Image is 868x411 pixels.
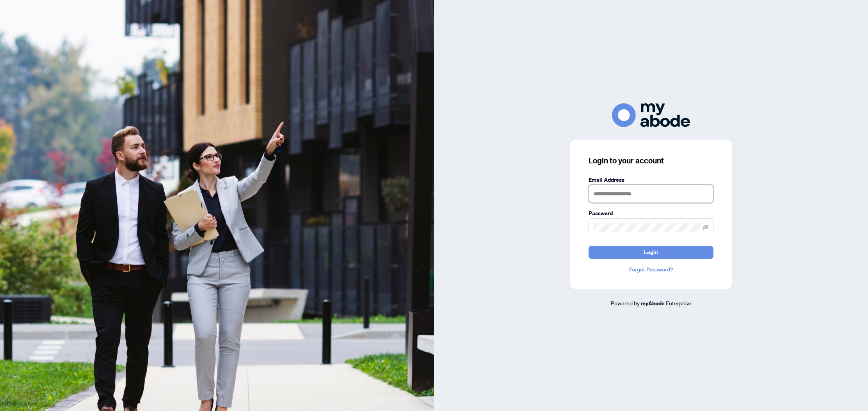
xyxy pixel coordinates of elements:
[644,246,658,259] span: Login
[589,155,713,166] h3: Login to your account
[589,246,713,259] button: Login
[666,299,691,306] span: Enterprise
[641,299,665,308] a: myAbode
[589,209,713,218] label: Password
[611,299,640,306] span: Powered by
[589,175,713,184] label: Email Address
[612,103,690,127] img: ma-logo
[589,265,713,274] a: Forgot Password?
[703,225,708,230] span: eye-invisible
